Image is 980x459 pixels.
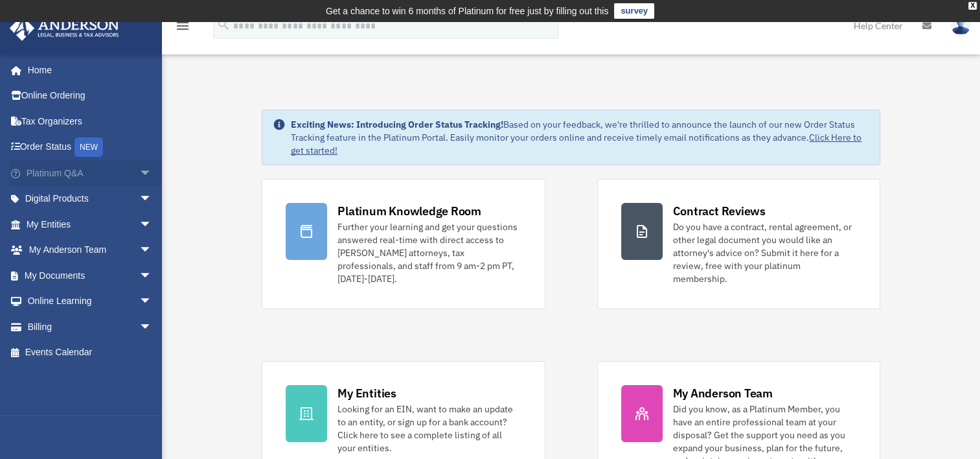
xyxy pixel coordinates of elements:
[291,132,861,156] a: Click Here to get started!
[673,203,766,219] div: Contract Reviews
[6,16,123,41] img: Anderson Advisors Platinum Portal
[9,340,172,366] a: Events Calendar
[9,108,172,134] a: Tax Organizers
[139,314,165,340] span: arrow_drop_down
[139,211,165,238] span: arrow_drop_down
[673,385,773,401] div: My Anderson Team
[175,23,190,34] a: menu
[968,2,977,10] div: close
[139,186,165,213] span: arrow_drop_down
[262,179,545,309] a: Platinum Knowledge Room Further your learning and get your questions answered real-time with dire...
[291,118,869,157] div: Based on your feedback, we're thrilled to announce the launch of our new Order Status Tracking fe...
[9,263,172,288] a: My Documentsarrow_drop_down
[9,83,172,109] a: Online Ordering
[139,237,165,264] span: arrow_drop_down
[9,57,165,83] a: Home
[291,119,503,130] strong: Exciting News: Introducing Order Status Tracking!
[614,3,654,19] a: survey
[216,18,231,32] i: search
[9,134,172,161] a: Order StatusNEW
[337,403,521,454] div: Looking for an EIN, want to make an update to an entity, or sign up for a bank account? Click her...
[175,18,190,34] i: menu
[139,288,165,315] span: arrow_drop_down
[673,220,856,285] div: Do you have a contract, rental agreement, or other legal document you would like an attorney's ad...
[139,263,165,289] span: arrow_drop_down
[139,160,165,187] span: arrow_drop_down
[74,137,103,157] div: NEW
[9,186,172,212] a: Digital Productsarrow_drop_down
[337,220,521,285] div: Further your learning and get your questions answered real-time with direct access to [PERSON_NAM...
[9,211,172,237] a: My Entitiesarrow_drop_down
[9,314,172,340] a: Billingarrow_drop_down
[9,160,172,186] a: Platinum Q&Aarrow_drop_down
[9,237,172,263] a: My Anderson Teamarrow_drop_down
[337,385,396,401] div: My Entities
[326,3,609,19] div: Get a chance to win 6 months of Platinum for free just by filling out this
[337,203,481,219] div: Platinum Knowledge Room
[9,288,172,314] a: Online Learningarrow_drop_down
[597,179,880,309] a: Contract Reviews Do you have a contract, rental agreement, or other legal document you would like...
[951,16,970,35] img: User Pic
